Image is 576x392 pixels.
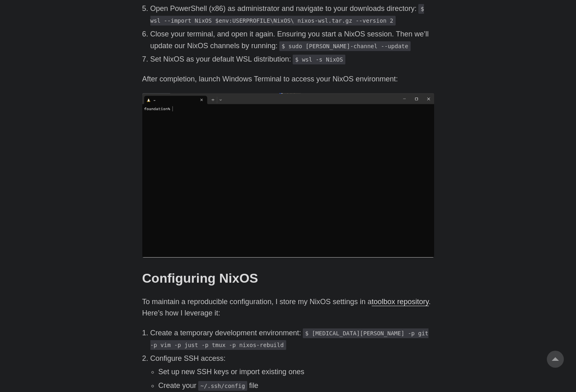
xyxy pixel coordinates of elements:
p: Open PowerShell (x86) as administrator and navigate to your downloads directory: [150,3,434,26]
li: Set up new SSH keys or import existing ones [158,366,434,378]
h2: Configuring NixOS [142,271,434,286]
p: Create a temporary development environment: [150,327,434,351]
code: $ sudo [PERSON_NAME]-channel --update [279,41,411,51]
p: Set NixOS as your default WSL distribution: [150,53,434,65]
code: ~/.ssh/config [198,381,248,391]
code: $ wsl -s NixOS [293,55,345,64]
p: Configure SSH access: [150,353,434,364]
code: $ [MEDICAL_DATA][PERSON_NAME] -p git -p vim -p just -p tmux -p nixos-rebuild [150,328,428,350]
a: toolbox repository [372,298,429,306]
li: Create your file [158,380,434,392]
p: After completion, launch Windows Terminal to access your NixOS environment: [142,73,434,85]
p: Close your terminal, and open it again. Ensuring you start a NixOS session. Then we’ll update our... [150,28,434,52]
a: go to top [547,351,564,368]
img: NixOS Terminal Interface [142,93,434,258]
p: To maintain a reproducible configuration, I store my NixOS settings in a . Here’s how I leverage it: [142,296,434,320]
